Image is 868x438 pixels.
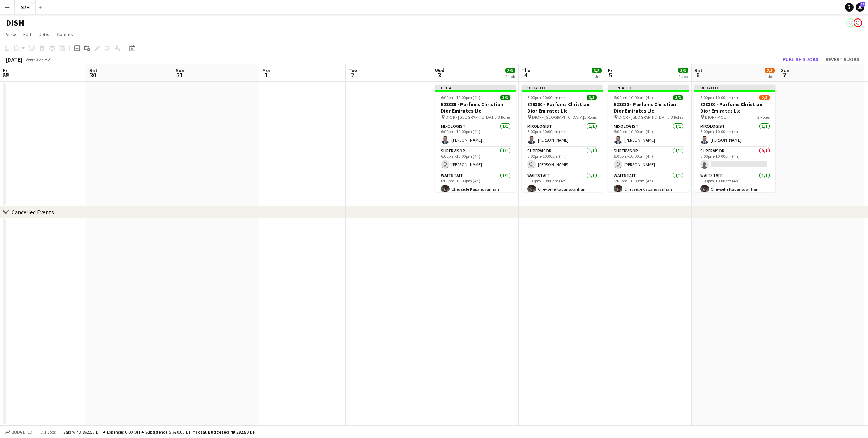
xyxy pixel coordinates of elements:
[522,172,603,196] app-card-role: Waitstaff1/16:00pm-10:00pm (4h)Cheyselle Kapangyarihan
[694,85,775,192] app-job-card: Updated6:00pm-10:00pm (4h)2/3E28380 - Parfums Christian Dior Emirates Llc DIOR - MOE3 RolesMixolo...
[261,71,272,79] span: 1
[195,429,256,435] span: Total Budgeted 49 532.50 DH
[673,95,683,100] span: 3/3
[176,67,184,73] span: Sun
[694,147,775,172] app-card-role: Supervisor0/16:00pm-10:00pm (4h)
[500,95,510,100] span: 3/3
[781,67,790,73] span: Sun
[45,56,52,62] div: +04
[435,67,444,73] span: Wed
[435,147,516,172] app-card-role: Supervisor1/16:00pm-10:00pm (4h) [PERSON_NAME]
[36,30,52,39] a: Jobs
[607,71,614,79] span: 5
[823,55,862,64] button: Revert 9 jobs
[678,68,688,73] span: 3/3
[700,95,740,100] span: 6:00pm-10:00pm (4h)
[765,74,774,79] div: 1 Job
[20,30,34,39] a: Edit
[349,67,357,73] span: Tue
[435,122,516,147] app-card-role: Mixologist1/16:00pm-10:00pm (4h)[PERSON_NAME]
[694,172,775,196] app-card-role: Waitstaff1/16:00pm-10:00pm (4h)Cheyselle Kapangyarihan
[505,68,515,73] span: 3/3
[608,147,689,172] app-card-role: Supervisor1/16:00pm-10:00pm (4h) [PERSON_NAME]
[435,101,516,114] h3: E28380 - Parfums Christian Dior Emirates Llc
[592,68,602,73] span: 3/3
[854,18,862,27] app-user-avatar: John Santarin
[2,71,9,79] span: 29
[498,114,510,120] span: 3 Roles
[608,67,614,73] span: Fri
[765,68,775,73] span: 2/3
[435,85,516,90] div: Updated
[54,30,76,39] a: Comms
[705,114,726,120] span: DIOR - MOE
[6,31,16,38] span: View
[6,17,24,28] h1: DISH
[759,95,770,100] span: 2/3
[12,430,33,435] span: Budgeted
[693,71,702,79] span: 6
[608,101,689,114] h3: E28380 - Parfums Christian Dior Emirates Llc
[587,95,597,100] span: 3/3
[694,85,775,90] div: Updated
[262,67,272,73] span: Mon
[520,71,531,79] span: 4
[348,71,357,79] span: 2
[434,71,444,79] span: 3
[24,56,42,62] span: Week 36
[89,67,97,73] span: Sat
[618,114,671,120] span: DIOR - [GEOGRAPHIC_DATA], [GEOGRAPHIC_DATA]
[441,95,480,100] span: 6:00pm-10:00pm (4h)
[88,71,97,79] span: 30
[4,428,34,436] button: Budgeted
[608,172,689,196] app-card-role: Waitstaff1/16:00pm-10:00pm (4h)Cheyselle Kapangyarihan
[694,122,775,147] app-card-role: Mixologist1/16:00pm-10:00pm (4h)[PERSON_NAME]
[780,71,790,79] span: 7
[63,429,256,435] div: Salary 43 862.50 DH + Expenses 0.00 DH + Subsistence 5 670.00 DH =
[522,147,603,172] app-card-role: Supervisor1/16:00pm-10:00pm (4h) [PERSON_NAME]
[694,67,702,73] span: Sat
[522,85,603,90] div: Updated
[757,114,770,120] span: 3 Roles
[15,0,36,14] button: DISH
[57,31,73,38] span: Comms
[39,31,50,38] span: Jobs
[856,3,864,12] a: 18
[671,114,683,120] span: 3 Roles
[532,114,584,120] span: DIOR - [GEOGRAPHIC_DATA]
[678,74,688,79] div: 1 Job
[608,85,689,192] app-job-card: Updated6:00pm-10:00pm (4h)3/3E28380 - Parfums Christian Dior Emirates Llc DIOR - [GEOGRAPHIC_DATA...
[860,2,865,7] span: 18
[608,85,689,90] div: Updated
[6,56,22,63] div: [DATE]
[435,172,516,196] app-card-role: Waitstaff1/16:00pm-10:00pm (4h)Cheyselle Kapangyarihan
[506,74,515,79] div: 1 Job
[592,74,601,79] div: 1 Job
[522,85,603,192] app-job-card: Updated6:00pm-10:00pm (4h)3/3E28380 - Parfums Christian Dior Emirates Llc DIOR - [GEOGRAPHIC_DATA...
[435,85,516,192] app-job-card: Updated6:00pm-10:00pm (4h)3/3E28380 - Parfums Christian Dior Emirates Llc DIOR - [GEOGRAPHIC_DATA...
[522,122,603,147] app-card-role: Mixologist1/16:00pm-10:00pm (4h)[PERSON_NAME]
[12,209,54,216] div: Cancelled Events
[846,18,855,27] app-user-avatar: John Santarin
[3,67,9,73] span: Fri
[3,30,19,39] a: View
[614,95,653,100] span: 6:00pm-10:00pm (4h)
[780,55,821,64] button: Publish 9 jobs
[446,114,498,120] span: DIOR - [GEOGRAPHIC_DATA], [GEOGRAPHIC_DATA]
[522,67,531,73] span: Thu
[694,101,775,114] h3: E28380 - Parfums Christian Dior Emirates Llc
[608,122,689,147] app-card-role: Mixologist1/16:00pm-10:00pm (4h)[PERSON_NAME]
[522,101,603,114] h3: E28380 - Parfums Christian Dior Emirates Llc
[527,95,567,100] span: 6:00pm-10:00pm (4h)
[175,71,184,79] span: 31
[584,114,597,120] span: 3 Roles
[23,31,31,38] span: Edit
[40,429,57,435] span: All jobs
